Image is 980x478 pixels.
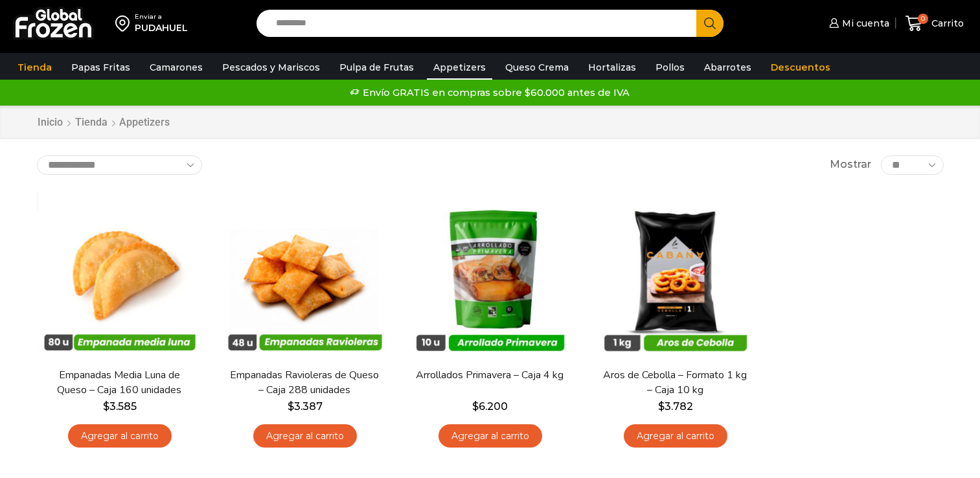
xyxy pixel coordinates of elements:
[253,424,357,448] a: Agregar al carrito: “Empanadas Ravioleras de Queso - Caja 288 unidades”
[119,116,170,128] h1: Appetizers
[37,155,202,175] select: Pedido de la tienda
[333,55,420,80] a: Pulpa de Frutas
[135,21,188,34] div: PUDAHUEL
[415,368,564,383] a: Arrollados Primavera – Caja 4 kg
[103,400,109,413] span: $
[427,55,492,80] a: Appetizers
[918,14,928,24] span: 0
[288,400,323,413] bdi: 3.387
[839,17,889,30] span: Mi cuenta
[902,8,967,39] a: 0 Carrito
[135,12,188,21] div: Enviar a
[11,55,58,80] a: Tienda
[74,115,108,130] a: Tienda
[649,55,691,80] a: Pollos
[45,368,194,398] a: Empanadas Media Luna de Queso – Caja 160 unidades
[624,424,727,448] a: Agregar al carrito: “Aros de Cebolla - Formato 1 kg - Caja 10 kg”
[37,115,63,130] a: Inicio
[65,55,137,80] a: Papas Fritas
[600,368,749,398] a: Aros de Cebolla – Formato 1 kg – Caja 10 kg
[103,400,137,413] bdi: 3.585
[216,55,326,80] a: Pescados y Mariscos
[115,12,135,34] img: address-field-icon.svg
[499,55,575,80] a: Queso Crema
[698,55,758,80] a: Abarrotes
[696,10,724,37] button: Search button
[288,400,294,413] span: $
[472,400,508,413] bdi: 6.200
[472,400,479,413] span: $
[230,368,379,398] a: Empanadas Ravioleras de Queso – Caja 288 unidades
[143,55,209,80] a: Camarones
[826,10,889,36] a: Mi cuenta
[658,400,693,413] bdi: 3.782
[928,17,964,30] span: Carrito
[658,400,665,413] span: $
[439,424,542,448] a: Agregar al carrito: “Arrollados Primavera - Caja 4 kg”
[582,55,643,80] a: Hortalizas
[830,157,871,172] span: Mostrar
[764,55,837,80] a: Descuentos
[68,424,172,448] a: Agregar al carrito: “Empanadas Media Luna de Queso - Caja 160 unidades”
[37,115,170,130] nav: Breadcrumb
